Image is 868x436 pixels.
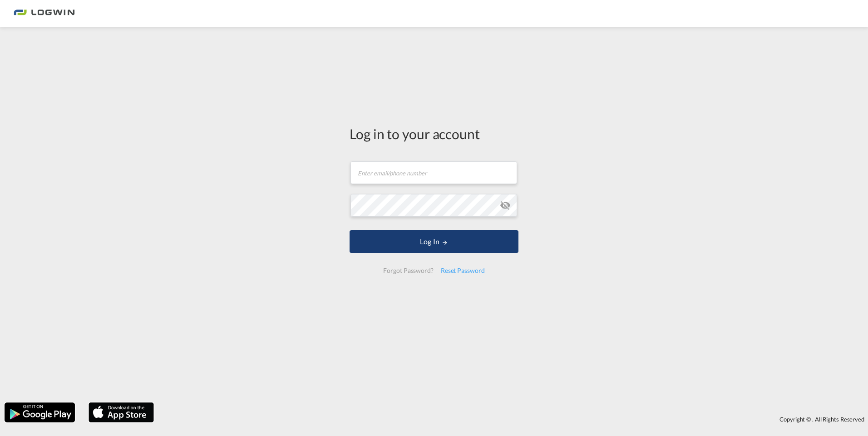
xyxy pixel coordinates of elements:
input: Enter email/phone number [350,161,517,184]
div: Reset Password [437,262,488,279]
div: Forgot Password? [380,262,437,279]
div: Copyright © . All Rights Reserved [158,412,868,427]
img: apple.png [88,402,155,423]
div: Log in to your account [350,124,518,143]
img: bc73a0e0d8c111efacd525e4c8ad7d32.png [14,4,75,24]
button: LOGIN [350,230,518,253]
md-icon: icon-eye-off [500,200,511,211]
img: google.png [4,402,76,423]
